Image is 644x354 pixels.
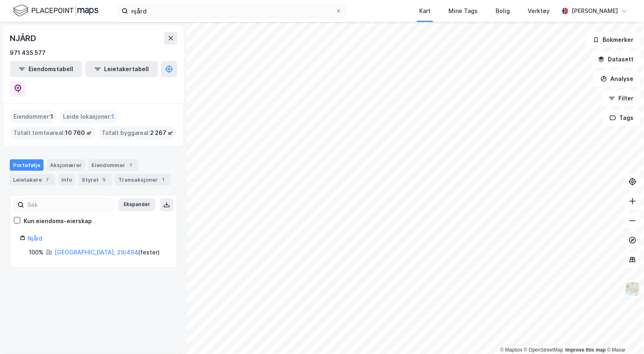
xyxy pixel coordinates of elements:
[566,347,606,353] a: Improve this map
[54,249,138,256] a: [GEOGRAPHIC_DATA], 29/494
[591,51,641,67] button: Datasett
[10,110,57,123] div: Eiendommer :
[24,216,92,226] div: Kun eiendoms-eierskap
[88,159,138,171] div: Eiendommer
[29,248,44,257] div: 100%
[118,198,155,211] button: Ekspander
[100,176,109,184] div: 5
[10,61,82,77] button: Eiendomstabell
[524,347,563,353] a: OpenStreetMap
[496,6,510,16] div: Bolig
[10,48,46,58] div: 971 435 577
[65,128,92,138] span: 10 760 ㎡
[500,347,522,353] a: Mapbox
[24,199,113,211] input: Søk
[603,110,641,126] button: Tags
[602,90,641,106] button: Filter
[111,112,114,122] span: 1
[128,5,335,17] input: Søk på adresse, matrikkel, gårdeiere, leietakere eller personer
[10,159,44,171] div: Portefølje
[594,71,641,87] button: Analyse
[54,248,160,257] div: ( fester )
[58,174,75,185] div: Info
[10,174,55,185] div: Leietakere
[13,4,98,18] img: logo.f888ab2527a4732fd821a326f86c7f29.svg
[150,128,173,138] span: 2 267 ㎡
[625,281,640,297] img: Z
[44,176,52,184] div: 7
[10,126,95,139] div: Totalt tomteareal :
[603,315,644,354] iframe: Chat Widget
[50,112,53,122] span: 1
[47,159,85,171] div: Aksjonærer
[586,32,641,48] button: Bokmerker
[528,6,550,16] div: Verktøy
[98,126,176,139] div: Totalt byggareal :
[159,176,168,184] div: 1
[572,6,618,16] div: [PERSON_NAME]
[115,174,171,185] div: Transaksjoner
[78,174,112,185] div: Styret
[419,6,431,16] div: Kart
[127,161,135,169] div: 1
[28,235,42,242] a: Njård
[10,32,38,45] div: NJÅRD
[85,61,158,77] button: Leietakertabell
[448,6,478,16] div: Mine Tags
[60,110,117,123] div: Leide lokasjoner :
